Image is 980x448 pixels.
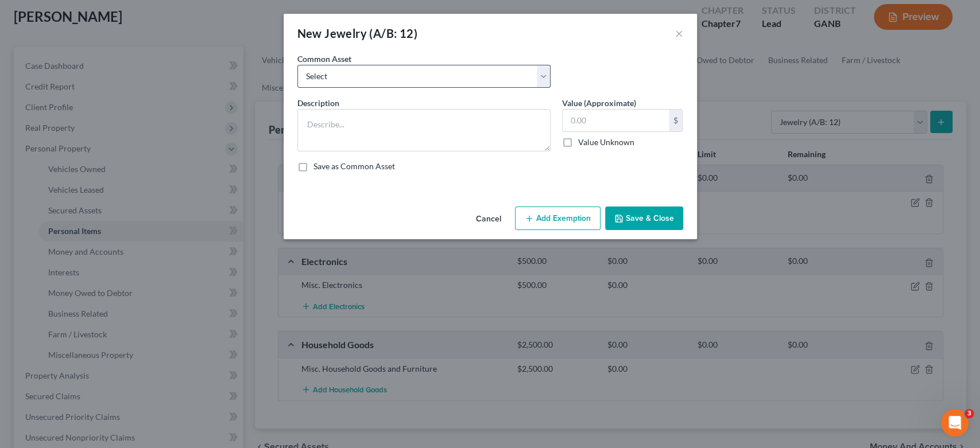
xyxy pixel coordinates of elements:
[563,110,669,131] input: 0.00
[578,137,634,148] label: Value Unknown
[964,409,974,418] span: 3
[941,409,969,437] iframe: Intercom live chat
[467,208,510,231] button: Cancel
[297,25,417,41] div: New Jewelry (A/B: 12)
[297,53,351,65] label: Common Asset
[675,26,683,40] button: ×
[313,161,395,172] label: Save as Common Asset
[297,98,339,108] span: Description
[669,110,683,131] div: $
[605,207,683,231] button: Save & Close
[515,207,601,231] button: Add Exemption
[562,97,636,109] label: Value (Approximate)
